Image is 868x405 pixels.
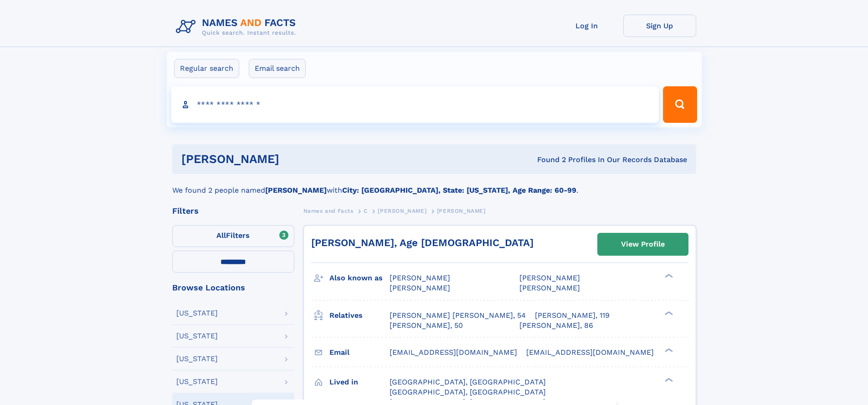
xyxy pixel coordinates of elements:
[408,155,687,165] div: Found 2 Profiles In Our Records Database
[171,86,659,123] input: search input
[663,377,673,383] div: ❯
[519,274,580,282] span: [PERSON_NAME]
[303,205,354,216] a: Names and Facts
[172,15,303,39] img: Logo Names and Facts
[216,231,226,240] span: All
[390,378,546,386] span: [GEOGRAPHIC_DATA], [GEOGRAPHIC_DATA]
[390,310,526,321] a: [PERSON_NAME] [PERSON_NAME], 54
[329,374,390,390] h3: Lived in
[342,186,576,195] b: City: [GEOGRAPHIC_DATA], State: [US_STATE], Age Range: 60-99
[378,208,426,214] span: [PERSON_NAME]
[329,308,390,323] h3: Relatives
[329,270,390,286] h3: Also known as
[598,233,688,255] a: View Profile
[526,348,654,357] span: [EMAIL_ADDRESS][DOMAIN_NAME]
[663,273,673,279] div: ❯
[174,59,239,78] label: Regular search
[181,153,408,165] h1: [PERSON_NAME]
[390,388,546,396] span: [GEOGRAPHIC_DATA], [GEOGRAPHIC_DATA]
[535,310,610,321] a: [PERSON_NAME], 119
[172,174,696,196] div: We found 2 people named with .
[550,15,623,37] a: Log In
[176,332,218,340] div: [US_STATE]
[172,207,294,215] div: Filters
[329,345,390,360] h3: Email
[172,284,294,292] div: Browse Locations
[437,208,486,214] span: [PERSON_NAME]
[364,208,368,214] span: C
[378,205,426,216] a: [PERSON_NAME]
[176,310,218,317] div: [US_STATE]
[519,321,593,331] a: [PERSON_NAME], 86
[621,234,665,255] div: View Profile
[249,59,306,78] label: Email search
[176,355,218,363] div: [US_STATE]
[519,284,580,292] span: [PERSON_NAME]
[623,15,696,37] a: Sign Up
[265,186,327,195] b: [PERSON_NAME]
[311,237,534,248] a: [PERSON_NAME], Age [DEMOGRAPHIC_DATA]
[176,378,218,385] div: [US_STATE]
[390,321,463,331] a: [PERSON_NAME], 50
[663,310,673,316] div: ❯
[390,284,450,292] span: [PERSON_NAME]
[663,347,673,353] div: ❯
[390,274,450,282] span: [PERSON_NAME]
[364,205,368,216] a: C
[663,86,697,123] button: Search Button
[390,348,517,357] span: [EMAIL_ADDRESS][DOMAIN_NAME]
[172,225,294,247] label: Filters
